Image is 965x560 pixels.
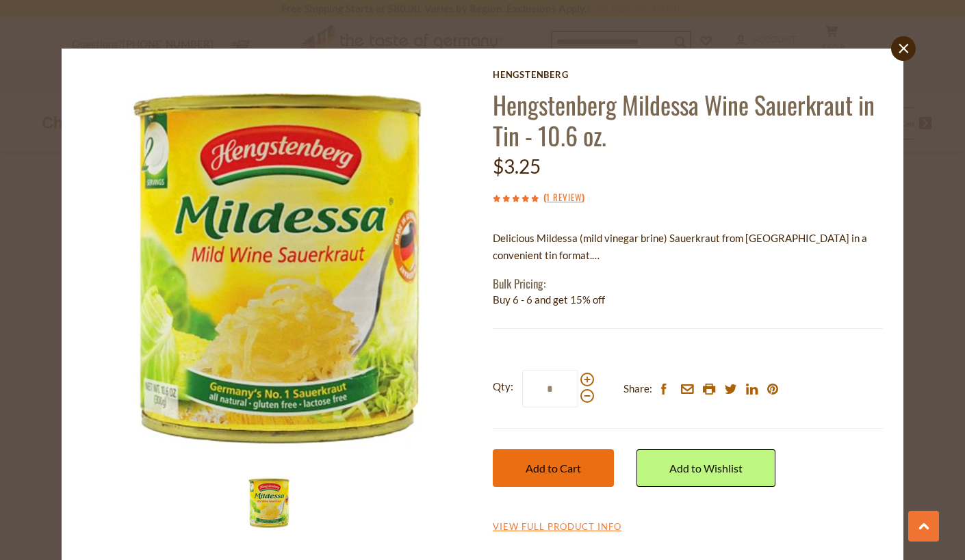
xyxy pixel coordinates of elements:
[493,69,883,80] a: Hengstenberg
[242,475,296,530] img: Hengstenberg Mildessa Wine Sauerkraut in Tin
[82,69,473,459] img: Hengstenberg Mildessa Wine Sauerkraut in Tin
[522,370,578,408] input: Qty:
[493,291,883,308] li: Buy 6 - 6 and get 15% off
[526,462,581,475] span: Add to Cart
[493,155,541,178] span: $3.25
[636,449,775,487] a: Add to Wishlist
[493,230,883,264] p: Delicious Mildessa (mild vinegar brine) Sauerkraut from [GEOGRAPHIC_DATA] in a convenient tin for...
[543,190,584,204] span: ( )
[493,276,883,291] h1: Bulk Pricing:
[623,380,652,397] span: Share:
[493,449,614,487] button: Add to Cart
[493,86,875,153] a: Hengstenberg Mildessa Wine Sauerkraut in Tin - 10.6 oz.
[546,190,582,205] a: 1 Review
[493,378,513,395] strong: Qty:
[493,521,621,533] a: View Full Product Info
